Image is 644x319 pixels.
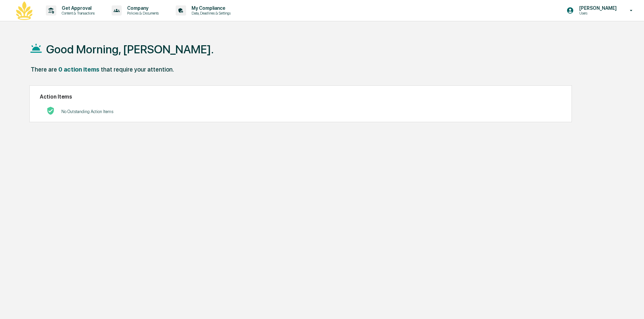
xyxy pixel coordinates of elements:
p: Get Approval [56,5,98,11]
div: that require your attention. [101,66,174,73]
p: [PERSON_NAME] [574,5,620,11]
p: Data, Deadlines & Settings [186,11,234,16]
p: My Compliance [186,5,234,11]
p: Company [122,5,162,11]
div: There are [31,66,57,73]
p: Policies & Documents [122,11,162,16]
h1: Good Morning, [PERSON_NAME]. [46,43,214,56]
p: No Outstanding Action Items [61,109,113,114]
p: Users [574,11,620,16]
img: logo [16,1,32,20]
p: Content & Transactions [56,11,98,16]
img: No Actions logo [47,107,55,115]
div: 0 action items [58,66,99,73]
h2: Action Items [40,94,561,100]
